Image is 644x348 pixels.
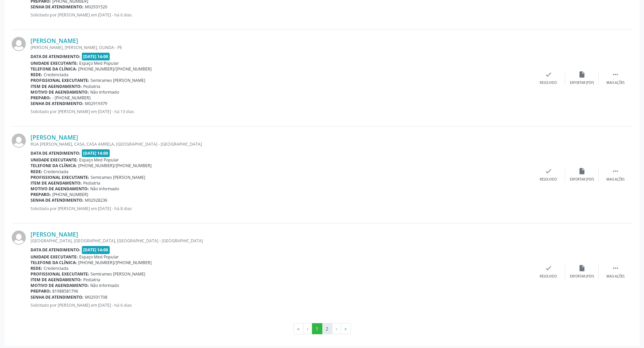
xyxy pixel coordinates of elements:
button: Go to last page [341,323,351,335]
b: Profissional executante: [31,78,89,83]
span: Credenciada [44,169,68,175]
b: Preparo: [31,288,51,294]
b: Senha de atendimento: [31,294,84,300]
i: check [545,167,552,175]
a: [PERSON_NAME] [31,37,78,44]
div: Mais ações [606,177,625,182]
i: insert_drive_file [578,71,586,78]
b: Unidade executante: [31,157,78,163]
i: check [545,71,552,78]
button: Go to page 2 [322,323,332,335]
span: 81988581796 [52,288,78,294]
i:  [612,264,619,272]
span: Não informado [90,186,119,192]
div: Mais ações [606,81,625,85]
span: Espaço Med Popular [79,157,119,163]
div: Exportar (PDF) [570,274,594,279]
span: M02931520 [85,4,107,10]
b: Rede: [31,169,42,175]
span: Não informado [90,283,119,288]
span: Espaço Med Popular [79,60,119,66]
div: RUA [PERSON_NAME], CASA, CASA AMRELA, [GEOGRAPHIC_DATA] - [GEOGRAPHIC_DATA] [31,141,532,147]
button: Go to page 1 [312,323,322,335]
b: Telefone da clínica: [31,260,77,265]
button: Go to next page [332,323,341,335]
span: [PHONE_NUMBER] [52,192,88,197]
b: Rede: [31,265,42,271]
i: insert_drive_file [578,167,586,175]
span: - [PHONE_NUMBER] [52,95,91,101]
b: Unidade executante: [31,254,78,260]
span: Pediatria [83,84,100,89]
span: Espaço Med Popular [79,254,119,260]
b: Motivo de agendamento: [31,89,89,95]
div: Mais ações [606,274,625,279]
b: Data de atendimento: [31,247,80,253]
b: Senha de atendimento: [31,197,84,203]
b: Item de agendamento: [31,84,82,89]
span: [PHONE_NUMBER]/[PHONE_NUMBER] [78,260,152,265]
b: Profissional executante: [31,175,89,180]
p: Solicitado por [PERSON_NAME] em [DATE] - há 8 dias [31,206,532,211]
i:  [612,71,619,78]
img: img [12,134,26,148]
span: Pediatria [83,180,100,186]
b: Motivo de agendamento: [31,186,89,192]
span: [PHONE_NUMBER]/[PHONE_NUMBER] [78,163,152,168]
p: Solicitado por [PERSON_NAME] em [DATE] - há 6 dias [31,302,532,308]
a: [PERSON_NAME] [31,231,78,238]
b: Item de agendamento: [31,277,82,283]
span: [DATE] 14:00 [82,149,110,157]
ul: Pagination [12,323,632,335]
p: Solicitado por [PERSON_NAME] em [DATE] - há 6 dias [31,12,532,18]
span: Credenciada [44,265,68,271]
b: Preparo: [31,95,51,101]
a: [PERSON_NAME] [31,134,78,141]
span: M02928236 [85,197,107,203]
b: Unidade executante: [31,60,78,66]
div: Resolvido [540,177,557,182]
b: Preparo: [31,192,51,197]
b: Data de atendimento: [31,150,80,156]
span: Semirames [PERSON_NAME] [91,78,145,83]
span: Semirames [PERSON_NAME] [91,271,145,277]
span: M02919379 [85,101,107,106]
span: Não informado [90,89,119,95]
span: [DATE] 14:00 [82,53,110,60]
span: [PHONE_NUMBER]/[PHONE_NUMBER] [78,66,152,72]
b: Telefone da clínica: [31,163,77,168]
span: Credenciada [44,72,68,78]
div: Exportar (PDF) [570,177,594,182]
b: Senha de atendimento: [31,4,84,10]
span: Semirames [PERSON_NAME] [91,175,145,180]
img: img [12,231,26,245]
span: [DATE] 14:00 [82,246,110,254]
b: Item de agendamento: [31,180,82,186]
i: check [545,264,552,272]
b: Profissional executante: [31,271,89,277]
div: Resolvido [540,274,557,279]
div: [GEOGRAPHIC_DATA], [GEOGRAPHIC_DATA], [GEOGRAPHIC_DATA] - [GEOGRAPHIC_DATA] [31,238,532,244]
img: img [12,37,26,51]
div: [PERSON_NAME], [PERSON_NAME], OLINDA - PE [31,45,532,50]
i:  [612,167,619,175]
span: M02931708 [85,294,107,300]
b: Data de atendimento: [31,54,80,59]
b: Telefone da clínica: [31,66,77,72]
i: insert_drive_file [578,264,586,272]
span: Pediatria [83,277,100,283]
b: Rede: [31,72,42,78]
div: Exportar (PDF) [570,81,594,85]
b: Senha de atendimento: [31,101,84,106]
div: Resolvido [540,81,557,85]
p: Solicitado por [PERSON_NAME] em [DATE] - há 13 dias [31,109,532,114]
b: Motivo de agendamento: [31,283,89,288]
